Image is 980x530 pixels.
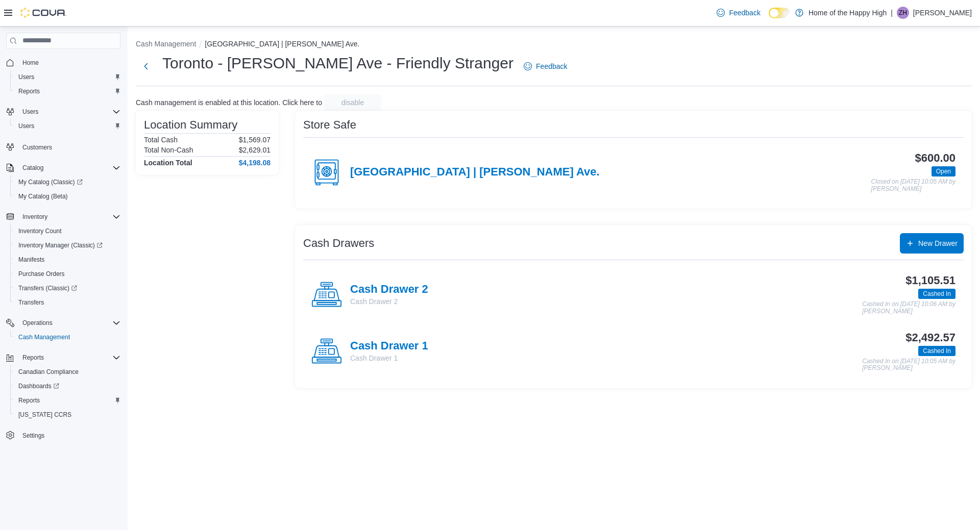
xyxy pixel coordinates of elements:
[18,298,44,307] span: Transfers
[14,409,76,421] a: [US_STATE] CCRS
[18,162,120,174] span: Catalog
[22,59,39,67] span: Home
[18,396,40,405] span: Reports
[350,296,428,307] p: Cash Drawer 2
[136,56,156,77] button: Next
[769,8,790,18] input: Dark Mode
[2,210,125,224] button: Inventory
[905,274,955,287] h3: $1,105.51
[14,120,120,132] span: Users
[14,331,74,343] a: Cash Management
[303,237,374,249] h3: Cash Drawers
[18,227,62,235] span: Inventory Count
[144,146,193,154] h6: Total Non-Cash
[14,366,120,378] span: Canadian Compliance
[350,166,600,179] h4: [GEOGRAPHIC_DATA] | [PERSON_NAME] Ave.
[10,84,125,98] button: Reports
[2,55,125,70] button: Home
[18,106,42,118] button: Users
[205,40,359,48] button: [GEOGRAPHIC_DATA] | [PERSON_NAME] Ave.
[18,192,68,200] span: My Catalog (Beta)
[10,365,125,379] button: Canadian Compliance
[14,296,48,309] a: Transfers
[136,98,322,107] p: Cash management is enabled at this location. Click here to
[239,136,271,144] p: $1,569.07
[10,408,125,422] button: [US_STATE] CCRS
[14,225,120,237] span: Inventory Count
[899,7,907,19] span: ZH
[303,119,356,131] h3: Store Safe
[14,254,48,266] a: Manifests
[923,289,951,298] span: Cashed In
[862,358,955,372] p: Cashed In on [DATE] 10:05 AM by [PERSON_NAME]
[923,346,951,356] span: Cashed In
[932,166,955,176] span: Open
[18,211,52,223] button: Inventory
[10,267,125,281] button: Purchase Orders
[18,411,71,419] span: [US_STATE] CCRS
[897,7,909,19] div: Zachary Haire
[936,167,951,176] span: Open
[14,85,44,97] a: Reports
[14,190,72,203] a: My Catalog (Beta)
[18,140,120,153] span: Customers
[10,281,125,295] a: Transfers (Classic)
[18,317,120,329] span: Operations
[14,254,120,266] span: Manifests
[162,53,513,73] h1: Toronto - [PERSON_NAME] Ave - Friendly Stranger
[14,366,83,378] a: Canadian Compliance
[18,430,48,442] a: Settings
[871,179,955,192] p: Closed on [DATE] 10:05 AM by [PERSON_NAME]
[536,61,567,71] span: Feedback
[10,393,125,408] button: Reports
[136,39,972,51] nav: An example of EuiBreadcrumbs
[14,409,120,421] span: Washington CCRS
[18,57,43,69] a: Home
[14,380,120,392] span: Dashboards
[18,317,57,329] button: Operations
[341,97,364,108] span: disable
[862,301,955,315] p: Cashed In on [DATE] 10:06 AM by [PERSON_NAME]
[14,268,69,280] a: Purchase Orders
[729,8,760,18] span: Feedback
[14,239,107,251] a: Inventory Manager (Classic)
[2,139,125,154] button: Customers
[22,164,43,172] span: Catalog
[239,159,271,167] h4: $4,198.08
[6,51,120,469] nav: Complex example
[10,189,125,204] button: My Catalog (Beta)
[2,161,125,175] button: Catalog
[18,211,120,223] span: Inventory
[144,159,192,167] h4: Location Total
[913,7,972,19] p: [PERSON_NAME]
[10,379,125,393] a: Dashboards
[239,146,271,154] p: $2,629.01
[918,289,955,299] span: Cashed In
[769,18,769,19] span: Dark Mode
[14,71,38,83] a: Users
[350,340,428,353] h4: Cash Drawer 1
[324,94,381,111] button: disable
[350,353,428,363] p: Cash Drawer 1
[22,108,38,116] span: Users
[18,106,120,118] span: Users
[20,8,66,18] img: Cova
[22,432,44,440] span: Settings
[14,239,120,251] span: Inventory Manager (Classic)
[144,136,178,144] h6: Total Cash
[22,213,47,221] span: Inventory
[14,394,120,407] span: Reports
[915,152,955,164] h3: $600.00
[14,282,81,294] a: Transfers (Classic)
[18,368,79,376] span: Canadian Compliance
[14,296,120,309] span: Transfers
[22,354,44,362] span: Reports
[2,350,125,365] button: Reports
[14,71,120,83] span: Users
[905,332,955,344] h3: $2,492.57
[18,141,56,154] a: Customers
[14,394,44,407] a: Reports
[10,70,125,84] button: Users
[18,241,103,249] span: Inventory Manager (Classic)
[18,351,120,364] span: Reports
